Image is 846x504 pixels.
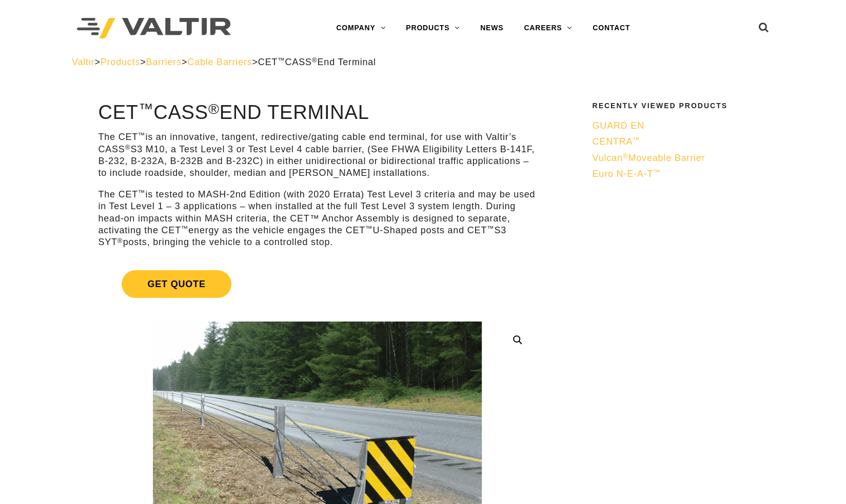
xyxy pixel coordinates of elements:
a: Euro N-E-A-T™ [592,168,768,180]
a: NEWS [470,18,514,38]
a: Get Quote [98,258,536,310]
sup: ™ [633,136,640,144]
sup: ® [622,152,628,160]
a: Cable Barriers [187,57,252,67]
sup: ™ [139,100,153,117]
a: CAREERS [514,18,582,38]
div: > > > > [72,56,774,68]
sup: ™ [181,225,188,232]
h1: CET CASS End Terminal [98,102,536,124]
span: CENTRA [592,136,640,147]
p: The CET is an innovative, tangent, redirective/gating cable end terminal, for use with Valtir’s C... [98,131,536,179]
a: PRODUCTS [396,18,470,38]
sup: ™ [138,131,145,139]
sup: ® [125,144,131,151]
sup: ® [117,237,123,245]
span: GUARD EN [592,120,644,131]
a: Barriers [146,57,181,67]
sup: ™ [653,168,660,176]
a: Valtir [72,57,94,67]
p: The CET is tested to MASH-2nd Edition (with 2020 Errata) Test Level 3 criteria and may be used in... [98,189,536,249]
a: GUARD EN [592,120,768,132]
a: Products [101,57,140,67]
sup: ™ [138,189,145,196]
img: Valtir [77,18,231,39]
sup: ® [208,100,220,117]
a: CONTACT [582,18,640,38]
span: Get Quote [122,270,231,298]
span: Euro N-E-A-T [592,169,660,179]
a: Vulcan®Moveable Barrier [592,152,768,164]
span: Vulcan Moveable Barrier [592,153,705,163]
span: CET CASS End Terminal [258,57,376,67]
sup: ® [312,56,318,64]
sup: ™ [278,56,285,64]
a: COMPANY [326,18,396,38]
h2: Recently Viewed Products [592,102,768,110]
sup: ™ [365,225,372,232]
sup: ™ [487,225,494,232]
a: CENTRA™ [592,136,768,148]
